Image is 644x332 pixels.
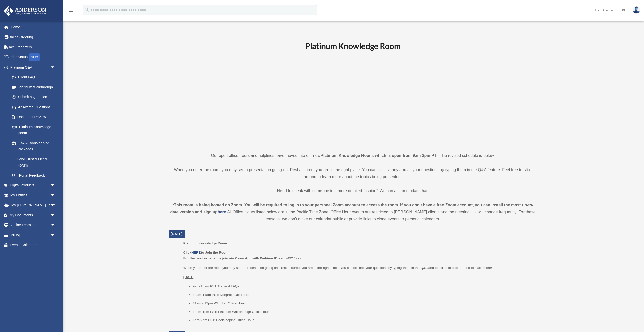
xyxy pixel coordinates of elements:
span: arrow_drop_down [50,190,60,201]
div: NEW [29,53,40,61]
span: arrow_drop_down [50,62,60,73]
p: When you enter the room, you may see a presentation going on. Rest assured, you are in the right ... [169,166,537,180]
b: Click to Join the Room [183,251,228,254]
span: arrow_drop_down [50,210,60,220]
a: menu [68,9,74,13]
li: 11am - 12pm PST: Tax Office Hour [193,300,534,306]
a: HERE [191,251,201,254]
a: Land Trust & Deed Forum [7,154,63,170]
a: Tax & Bookkeeping Packages [7,138,63,154]
a: Platinum Knowledge Room [7,122,60,138]
a: Tax Organizers [4,42,63,52]
i: menu [68,7,74,13]
li: 9am-10am PST: General FAQs [193,283,534,289]
img: User Pic [633,6,640,14]
a: Platinum Walkthrough [7,82,63,92]
b: For the best experience join via Zoom App with Webinar ID: [183,256,279,260]
a: Portal Feedback [7,170,63,180]
a: My Entitiesarrow_drop_down [4,190,63,200]
p: When you enter the room you may see a presentation going on. Rest assured, you are in the right p... [183,265,534,271]
span: arrow_drop_down [50,200,60,211]
a: Events Calendar [4,240,63,250]
a: Online Ordering [4,32,63,42]
a: Home [4,22,63,32]
p: Need to speak with someone in a more detailed fashion? We can accommodate that! [169,187,537,194]
i: search [84,7,90,12]
iframe: 231110_Toby_KnowledgeRoom [277,58,428,143]
a: My Documentsarrow_drop_down [4,210,63,220]
a: My [PERSON_NAME] Teamarrow_drop_down [4,200,63,210]
span: [DATE] [171,232,183,236]
a: Submit a Question [7,92,63,102]
a: here [218,210,226,214]
li: 12pm-1pm PST: Platinum Walkthrough Office Hour [193,309,534,315]
a: Online Learningarrow_drop_down [4,220,63,230]
strong: . [226,210,227,214]
li: 10am-11am PST: Nonprofit Office Hour [193,292,534,298]
div: All Office Hours listed below are in the Pacific Time Zone. Office Hour events are restricted to ... [169,202,537,223]
a: Billingarrow_drop_down [4,230,63,240]
a: Client FAQ [7,72,63,82]
b: Platinum Knowledge Room [305,41,401,51]
span: arrow_drop_down [50,230,60,240]
a: Answered Questions [7,102,63,112]
li: 1pm-2pm PST: Bookkeeping Office Hour [193,317,534,323]
a: Platinum Q&Aarrow_drop_down [4,62,63,72]
span: arrow_drop_down [50,180,60,191]
a: Digital Productsarrow_drop_down [4,180,63,190]
a: Document Review [7,112,63,122]
p: 993 7492 1727 [183,250,534,261]
img: Anderson Advisors Platinum Portal [2,6,48,16]
strong: *This room is being hosted on Zoom. You will be required to log in to your personal Zoom account ... [170,203,533,214]
u: [DATE] [183,275,195,279]
a: Order StatusNEW [4,52,63,62]
span: arrow_drop_down [50,220,60,230]
p: Our open office hours and helplines have moved into our new ! The revised schedule is below. [169,152,537,159]
strong: Platinum Knowledge Room, which is open from 9am-2pm PT [320,153,436,158]
span: Platinum Knowledge Room [183,241,227,245]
